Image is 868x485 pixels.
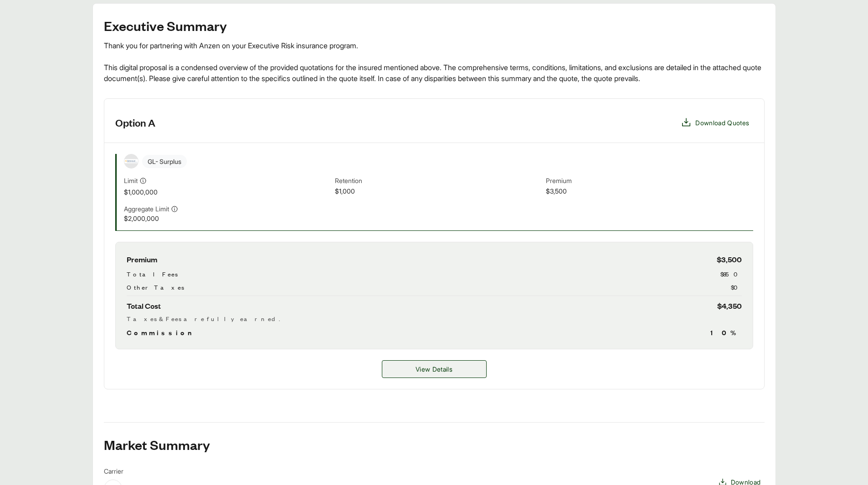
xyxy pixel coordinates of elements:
div: Thank you for partnering with Anzen on your Executive Risk insurance program. This digital propos... [104,40,765,84]
a: Option A details [382,360,487,378]
h3: Option A [115,116,155,129]
span: $2,000,000 [124,214,331,223]
span: Other Taxes [127,282,184,292]
span: View Details [416,364,452,374]
span: Aggregate Limit [124,204,169,214]
span: $1,000 [335,186,542,197]
span: Download Quotes [695,118,749,128]
span: Premium [127,253,157,265]
span: $3,500 [717,253,742,265]
span: Retention [335,176,542,186]
button: View Details [382,360,487,378]
button: Download Quotes [677,113,753,132]
span: Total Fees [127,269,178,279]
span: Total Cost [127,300,161,312]
img: Kinsale [124,159,138,163]
span: $1,000,000 [124,187,331,197]
span: $0 [731,282,742,292]
span: Commission [127,327,196,338]
span: $850 [720,269,742,279]
h2: Market Summary [104,437,765,452]
span: $3,500 [546,186,753,197]
span: $4,350 [717,300,742,312]
span: Limit [124,176,138,185]
span: GL - Surplus [142,155,187,168]
span: 10 % [710,327,742,338]
span: Premium [546,176,753,186]
div: Taxes & Fees are fully earned. [127,314,742,323]
span: Carrier [104,466,159,476]
h2: Executive Summary [104,18,765,33]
